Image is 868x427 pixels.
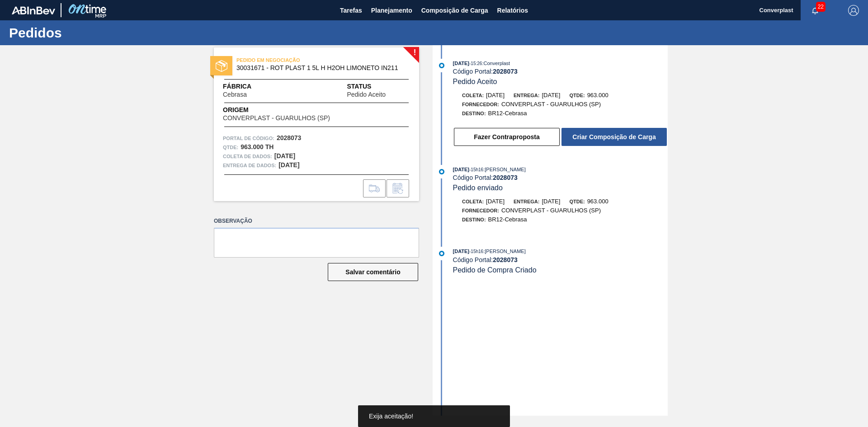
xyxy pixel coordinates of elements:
[485,249,525,254] font: [PERSON_NAME]
[471,249,483,254] font: 15h16
[462,217,486,222] font: Destino:
[453,174,493,181] font: Código Portal:
[223,145,237,150] font: Qtde
[223,106,249,113] font: Origem
[587,92,609,99] font: 963.000
[471,61,482,66] font: 15:26
[236,56,363,65] span: PEDIDO EM NEGOCIAÇÃO
[497,7,528,14] font: Relatórios
[514,199,539,204] font: Entrega:
[214,218,252,224] font: Observação
[223,154,272,159] font: Coleta de dados:
[486,198,505,205] font: [DATE]
[514,93,539,98] font: Entrega:
[439,251,444,256] img: atual
[277,134,302,141] font: 2028073
[462,199,484,204] font: Coleta:
[9,25,62,40] font: Pedidos
[216,60,227,72] img: status
[241,143,274,150] font: 963.000 TH
[572,133,656,141] font: Criar Composição de Carga
[369,413,413,420] font: Exija aceitação!
[501,207,601,214] font: CONVERPLAST - GUARULHOS (SP)
[818,4,824,10] font: 22
[462,111,486,116] font: Destino:
[759,7,793,14] font: Converplast
[274,152,295,160] font: [DATE]
[462,102,499,107] font: Fornecedor:
[453,249,469,254] font: [DATE]
[587,198,609,205] font: 963.000
[223,83,251,90] font: Fábrica
[421,7,488,14] font: Composição de Carga
[347,83,371,90] font: Status
[469,249,471,254] font: -
[483,61,510,66] font: Converplast
[485,167,525,172] font: [PERSON_NAME]
[542,92,560,99] font: [DATE]
[569,199,585,204] font: Qtde:
[328,263,418,281] button: Salvar comentário
[236,65,401,71] span: 30031671 - ROT PLAST 1 5L H H2OH LIMONETO IN211
[469,61,471,66] font: -
[488,110,527,117] font: BR12-Cebrasa
[278,161,299,169] font: [DATE]
[488,216,527,223] font: BR12-Cebrasa
[454,128,560,146] button: Fazer Contraproposta
[453,61,469,66] font: [DATE]
[371,7,412,14] font: Planejamento
[236,64,398,71] font: 30031671 - ROT PLAST 1 5L H H2OH LIMONETO IN211
[453,167,469,172] font: [DATE]
[462,93,484,98] font: Coleta:
[453,68,493,75] font: Código Portal:
[347,91,386,98] span: Pedido Aceito
[501,101,601,108] font: CONVERPLAST - GUARULHOS (SP)
[439,169,444,174] img: atual
[237,145,239,150] font: :
[223,91,247,98] font: Cebrasa
[340,7,362,14] font: Tarefas
[345,268,400,276] font: Salvar comentário
[471,167,483,172] font: 15h16
[462,208,499,213] font: Fornecedor:
[12,6,55,14] img: TNhmsLtSVTkK8tSr43FrP2fwEKptu5GPRR3wAAAABJRU5ErkJggg==
[801,4,830,17] button: Notificações
[223,163,276,168] font: Entrega de dados:
[453,266,537,274] font: Pedido de Compra Criado
[569,93,585,98] font: Qtde:
[482,61,483,66] font: :
[387,179,409,197] div: Informar alteração no pedido
[483,249,485,254] font: :
[453,78,497,85] font: Pedido Aceito
[486,92,505,99] font: [DATE]
[439,63,444,68] img: atual
[493,174,518,181] font: 2028073
[542,198,560,205] font: [DATE]
[363,179,386,197] div: Ir para Composição de Carga
[483,167,485,172] font: :
[223,114,330,122] font: CONVERPLAST - GUARULHOS (SP)
[236,57,300,63] font: PEDIDO EM NEGOCIAÇÃO
[561,128,667,146] button: Criar Composição de Carga
[469,167,471,172] font: -
[453,256,493,263] font: Código Portal:
[474,133,539,141] font: Fazer Contraproposta
[493,68,518,75] font: 2028073
[223,136,274,141] font: Portal de Código:
[848,5,859,16] img: Sair
[493,256,518,263] font: 2028073
[453,184,503,192] font: Pedido enviado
